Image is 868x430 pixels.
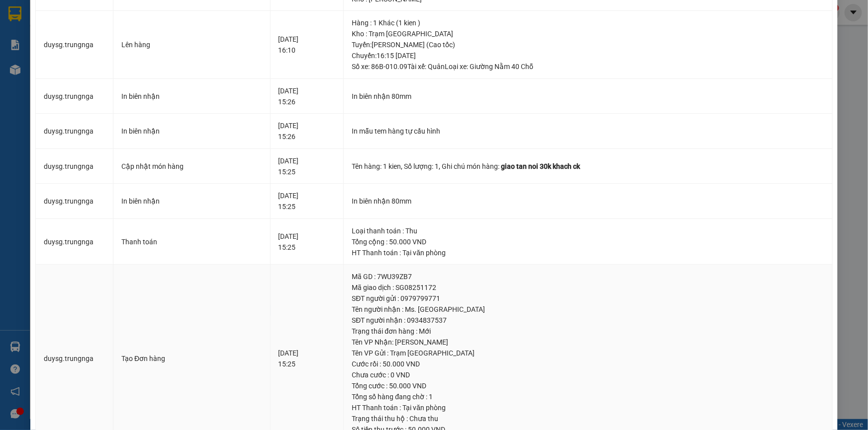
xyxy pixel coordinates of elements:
[383,162,401,170] span: 1 kien
[36,11,113,79] td: duysg.trungnga
[352,196,824,207] div: In biên nhận 80mm
[279,190,336,212] div: [DATE] 15:25
[121,353,262,364] div: Tạo Đơn hàng
[352,271,824,282] div: Mã GD : 7WU39ZB7
[36,219,113,265] td: duysg.trungnga
[352,348,824,358] div: Tên VP Gửi : Trạm [GEOGRAPHIC_DATA]
[352,358,824,369] div: Cước rồi : 50.000 VND
[501,162,580,170] span: giao tan noi 30k khach ck
[352,293,824,304] div: SĐT người gửi : 0979799771
[121,39,262,50] div: Lên hàng
[352,337,824,348] div: Tên VP Nhận: [PERSON_NAME]
[352,369,824,380] div: Chưa cước : 0 VND
[121,91,262,102] div: In biên nhận
[36,79,113,114] td: duysg.trungnga
[435,162,439,170] span: 1
[352,402,824,413] div: HT Thanh toán : Tại văn phòng
[352,304,824,315] div: Tên người nhận : Ms. [GEOGRAPHIC_DATA]
[352,28,824,39] div: Kho : Trạm [GEOGRAPHIC_DATA]
[352,315,824,326] div: SĐT người nhận : 0934837537
[279,120,336,142] div: [DATE] 15:26
[352,247,824,258] div: HT Thanh toán : Tại văn phòng
[121,196,262,207] div: In biên nhận
[352,126,824,137] div: In mẫu tem hàng tự cấu hình
[279,34,336,56] div: [DATE] 16:10
[36,149,113,184] td: duysg.trungnga
[279,231,336,253] div: [DATE] 15:25
[352,236,824,247] div: Tổng cộng : 50.000 VND
[352,380,824,391] div: Tổng cước : 50.000 VND
[352,282,824,293] div: Mã giao dịch : SG08251172
[279,348,336,369] div: [DATE] 15:25
[352,391,824,402] div: Tổng số hàng đang chờ : 1
[352,225,824,236] div: Loại thanh toán : Thu
[279,155,336,177] div: [DATE] 15:25
[352,91,824,102] div: In biên nhận 80mm
[352,326,824,337] div: Trạng thái đơn hàng : Mới
[36,114,113,149] td: duysg.trungnga
[352,161,824,172] div: Tên hàng: , Số lượng: , Ghi chú món hàng:
[279,85,336,107] div: [DATE] 15:26
[352,413,824,424] div: Trạng thái thu hộ : Chưa thu
[121,126,262,137] div: In biên nhận
[36,184,113,219] td: duysg.trungnga
[121,236,262,247] div: Thanh toán
[352,17,824,28] div: Hàng : 1 Khác (1 kien )
[121,161,262,172] div: Cập nhật món hàng
[352,39,824,72] div: Tuyến : [PERSON_NAME] (Cao tốc) Chuyến: 16:15 [DATE] Số xe: 86B-010.09 Tài xế: Quân Loại xe: Giườ...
